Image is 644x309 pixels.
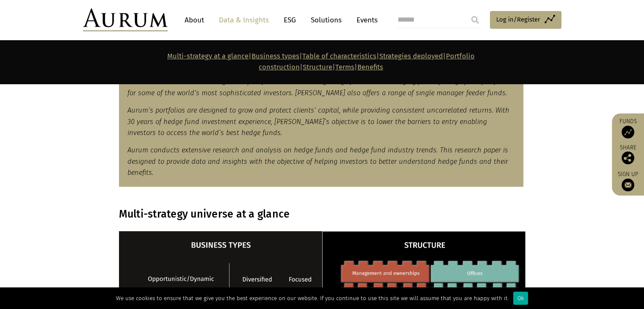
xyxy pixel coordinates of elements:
em: Aurum’s portfolios are designed to grow and protect clients’ capital, while providing consistent ... [127,106,509,137]
em: Aurum is an investment management firm focused on selecting hedge funds and managing fund of hedg... [127,77,511,97]
img: Sign up to our newsletter [622,179,634,191]
a: Table of characteristics [302,52,376,60]
a: Events [352,12,378,28]
div: Share [616,145,640,164]
strong: | [354,63,357,71]
a: Business types [252,52,299,60]
a: Solutions [307,12,346,28]
a: Strategies deployed [379,52,443,60]
a: Sign up [616,171,640,191]
a: Data & Insights [215,12,273,28]
div: Ok [513,292,528,305]
span: Log in/Register [496,14,540,25]
a: Benefits [357,63,383,71]
a: Terms [335,63,354,71]
img: Aurum [83,8,168,31]
a: Log in/Register [490,11,561,29]
input: Submit [467,11,484,28]
strong: | | | | | | [167,52,475,71]
h3: Multi-strategy universe at a glance [119,208,523,221]
a: Multi-strategy at a glance [167,52,249,60]
a: About [180,12,208,28]
a: Funds [616,118,640,138]
img: Access Funds [622,126,634,138]
em: Aurum conducts extensive research and analysis on hedge funds and hedge fund industry trends. Thi... [127,146,508,177]
img: Share this post [622,152,634,164]
a: Structure [303,63,332,71]
a: ESG [279,12,300,28]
